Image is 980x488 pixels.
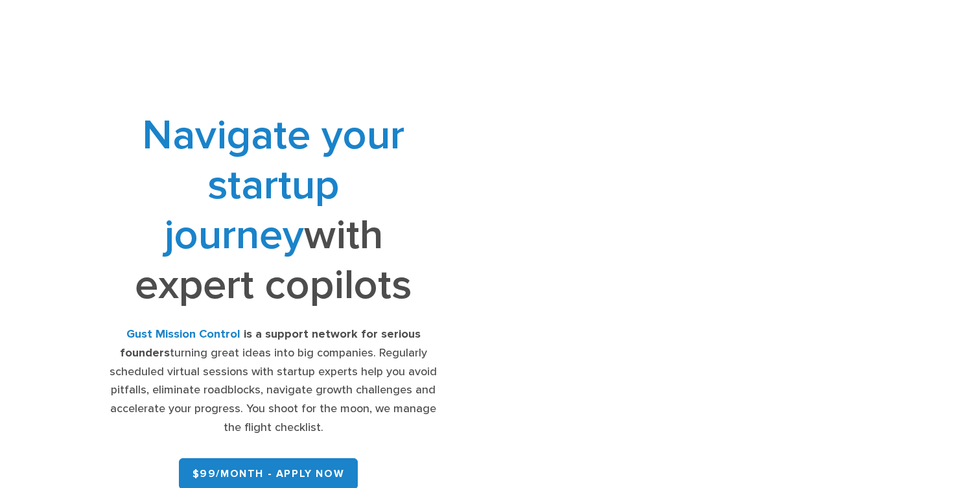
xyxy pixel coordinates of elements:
strong: Gust Mission Control [126,327,240,341]
div: turning great ideas into big companies. Regularly scheduled virtual sessions with startup experts... [108,325,439,437]
strong: is a support network for serious founders [120,327,421,360]
h1: with expert copilots [108,110,439,310]
span: Navigate your startup journey [142,110,404,260]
